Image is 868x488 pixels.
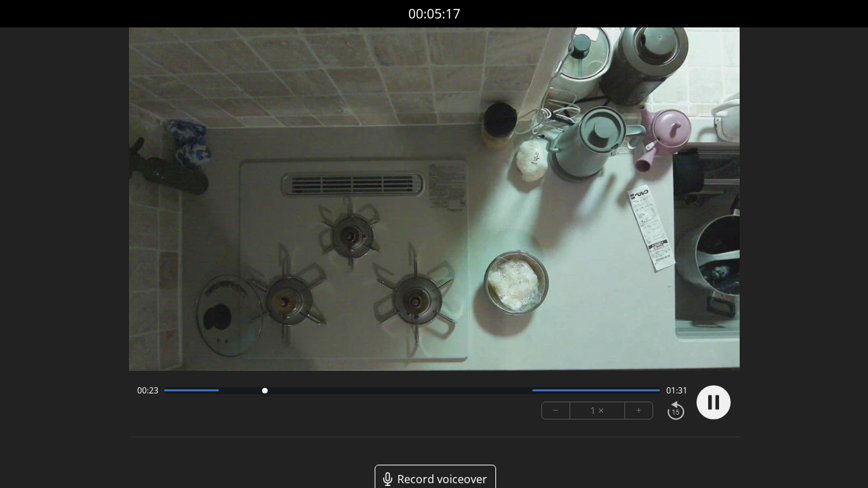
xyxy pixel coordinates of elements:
button: + [625,402,653,419]
a: 00:05:17 [408,4,460,24]
div: 1 × [570,402,625,419]
span: 01:31 [666,385,688,396]
span: Record voiceover [397,471,487,487]
button: − [542,402,570,419]
span: 00:23 [137,385,159,396]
